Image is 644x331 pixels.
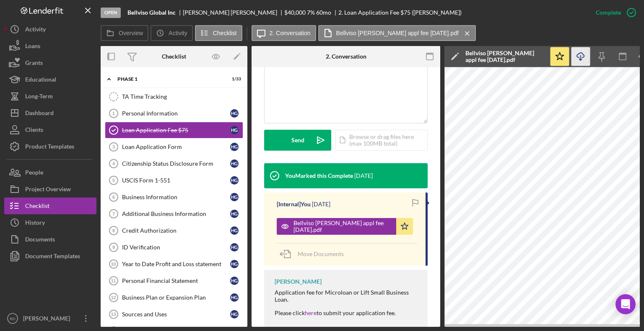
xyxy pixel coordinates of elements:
[122,261,230,267] div: Year to Date Profit and Loss statement
[112,111,115,116] tspan: 1
[285,172,353,179] div: You Marked this Complete
[4,38,96,54] a: Loans
[112,178,115,183] tspan: 5
[298,250,344,257] span: Move Documents
[112,144,115,149] tspan: 3
[230,126,239,134] div: H G
[105,189,243,205] a: 6Business InformationHG
[230,159,239,168] div: H G
[25,38,40,56] div: Loans
[326,53,366,60] div: 2. Conversation
[105,205,243,222] a: 7Additional Business InformationHG
[252,25,316,41] button: 2. Conversation
[127,9,176,16] b: Bellviso Global Inc
[169,30,187,36] label: Activity
[151,25,192,41] button: Activity
[25,164,43,183] div: People
[25,248,80,267] div: Document Templates
[10,316,15,321] text: BD
[4,214,96,231] button: History
[122,127,230,133] div: Loan Application Fee $75
[105,172,243,189] a: 5USCIS Form 1-551HG
[277,244,352,264] button: Move Documents
[112,195,115,200] tspan: 6
[101,8,121,18] div: Open
[277,218,413,235] button: Bellviso [PERSON_NAME] appl fee [DATE].pdf
[336,30,459,36] label: Bellviso [PERSON_NAME] appl fee [DATE].pdf
[119,30,143,36] label: Overview
[230,143,239,151] div: H G
[122,210,230,217] div: Additional Business Information
[4,248,96,264] button: Document Templates
[105,222,243,239] a: 8Credit AuthorizationHG
[105,155,243,172] a: 4Citizenship Status Disclosure FormHG
[230,176,239,185] div: H G
[122,277,230,284] div: Personal Financial Statement
[270,30,311,36] label: 2. Conversation
[230,193,239,201] div: H G
[122,311,230,318] div: Sources and Uses
[284,9,306,16] span: $40,000
[162,53,186,60] div: Checklist
[4,121,96,138] button: Clients
[25,138,74,157] div: Product Templates
[226,77,241,82] div: 1 / 33
[230,277,239,285] div: H G
[293,220,392,233] div: Bellviso [PERSON_NAME] appl fee [DATE].pdf
[275,278,322,285] div: [PERSON_NAME]
[111,295,116,300] tspan: 12
[596,4,621,21] div: Complete
[112,245,115,250] tspan: 9
[122,110,230,117] div: Personal Information
[230,226,239,235] div: H G
[21,310,75,329] div: [PERSON_NAME]
[4,88,96,105] button: Long-Term
[4,310,96,327] button: BD[PERSON_NAME]
[4,71,96,88] button: Educational
[122,227,230,234] div: Credit Authorization
[305,309,317,316] a: here
[230,210,239,218] div: H G
[105,105,243,122] a: 1Personal InformationHG
[105,239,243,256] a: 9ID VerificationHG
[316,9,331,16] div: 60 mo
[105,88,243,105] a: TA Time Tracking
[230,243,239,251] div: H G
[587,4,640,21] button: Complete
[183,9,284,16] div: [PERSON_NAME] [PERSON_NAME]
[25,181,71,200] div: Project Overview
[230,293,239,302] div: H G
[354,172,373,179] time: 2025-08-25 16:42
[25,198,49,216] div: Checklist
[4,21,96,38] button: Activity
[4,54,96,71] button: Grants
[105,122,243,139] a: Loan Application Fee $75HG
[4,231,96,248] button: Documents
[4,105,96,121] button: Dashboard
[4,138,96,155] button: Product Templates
[122,144,230,150] div: Loan Application Form
[25,54,43,73] div: Grants
[213,30,237,36] label: Checklist
[122,244,230,251] div: ID Verification
[277,201,311,208] div: [Internal] You
[25,71,56,90] div: Educational
[4,198,96,214] button: Checklist
[112,228,115,233] tspan: 8
[338,9,462,16] div: 2. Loan Application Fee $75 ([PERSON_NAME])
[264,130,331,151] button: Send
[4,164,96,181] button: People
[615,294,636,314] div: Open Intercom Messenger
[230,260,239,268] div: H G
[122,194,230,200] div: Business Information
